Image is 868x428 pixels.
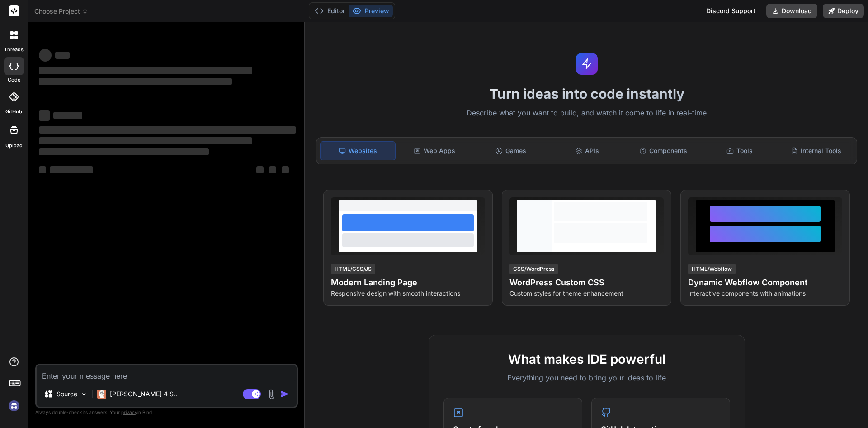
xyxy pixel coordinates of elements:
[331,276,485,289] h4: Modern Landing Page
[282,166,289,173] span: ‌
[121,409,137,415] span: privacy
[110,390,177,399] p: [PERSON_NAME] 4 S..
[778,141,853,160] div: Internal Tools
[509,289,664,298] p: Custom styles for theme enhancement
[311,107,863,119] p: Describe what you want to build, and watch it come to life in real-time
[39,137,252,144] span: ‌
[34,7,88,16] span: Choose Project
[39,110,50,121] span: ‌
[35,408,298,417] p: Always double-check its answers. Your in Bind
[688,264,736,274] div: HTML/Webflow
[766,4,817,18] button: Download
[311,86,863,102] h1: Turn ideas into code instantly
[701,4,761,18] div: Discord Support
[331,289,485,298] p: Responsive design with smooth interactions
[39,67,252,74] span: ‌
[39,126,296,134] span: ‌
[823,4,864,18] button: Deploy
[349,5,393,17] button: Preview
[39,78,232,85] span: ‌
[509,276,664,289] h4: WordPress Custom CSS
[443,372,730,383] p: Everything you need to bring your ideas to life
[311,5,349,17] button: Editor
[269,166,276,173] span: ‌
[266,389,277,399] img: attachment
[509,264,558,274] div: CSS/WordPress
[80,390,88,398] img: Pick Models
[8,76,20,84] label: code
[550,141,624,160] div: APIs
[39,148,209,155] span: ‌
[97,390,106,399] img: Claude 4 Sonnet
[4,46,24,53] label: threads
[626,141,701,160] div: Components
[397,141,472,160] div: Web Apps
[50,166,93,173] span: ‌
[39,166,46,173] span: ‌
[320,141,396,160] div: Websites
[53,112,82,119] span: ‌
[55,52,70,59] span: ‌
[443,350,730,369] h2: What makes IDE powerful
[280,390,289,399] img: icon
[703,141,777,160] div: Tools
[331,264,375,274] div: HTML/CSS/JS
[256,166,264,173] span: ‌
[688,276,842,289] h4: Dynamic Webflow Component
[688,289,842,298] p: Interactive components with animations
[474,141,548,160] div: Games
[39,49,52,62] span: ‌
[57,390,77,399] p: Source
[6,398,22,414] img: signin
[5,142,23,149] label: Upload
[5,108,22,115] label: GitHub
